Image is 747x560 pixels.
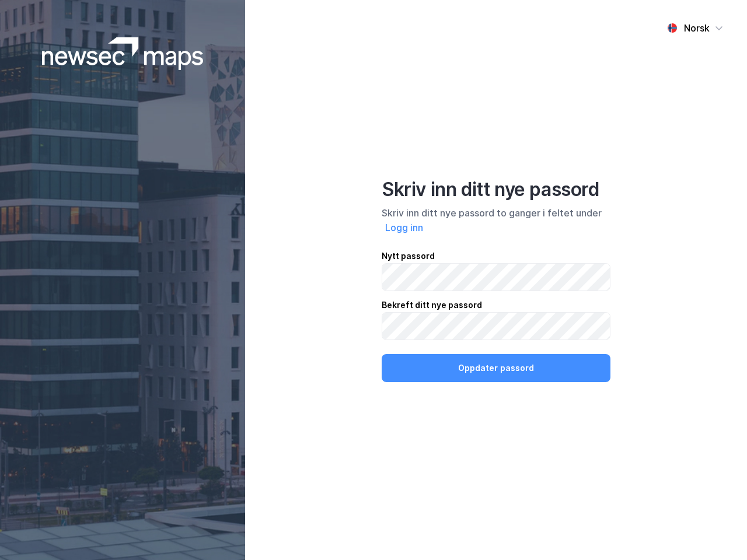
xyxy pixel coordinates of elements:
div: Skriv inn ditt nye passord [382,178,610,201]
div: Nytt passord [382,249,610,263]
iframe: Chat Widget [689,504,747,560]
div: Bekreft ditt nye passord [382,298,610,312]
div: Norsk [684,21,710,35]
img: logoWhite.bf58a803f64e89776f2b079ca2356427.svg [42,37,204,70]
div: Skriv inn ditt nye passord to ganger i feltet under [382,206,610,235]
button: Oppdater passord [382,354,610,382]
button: Logg inn [382,220,427,235]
